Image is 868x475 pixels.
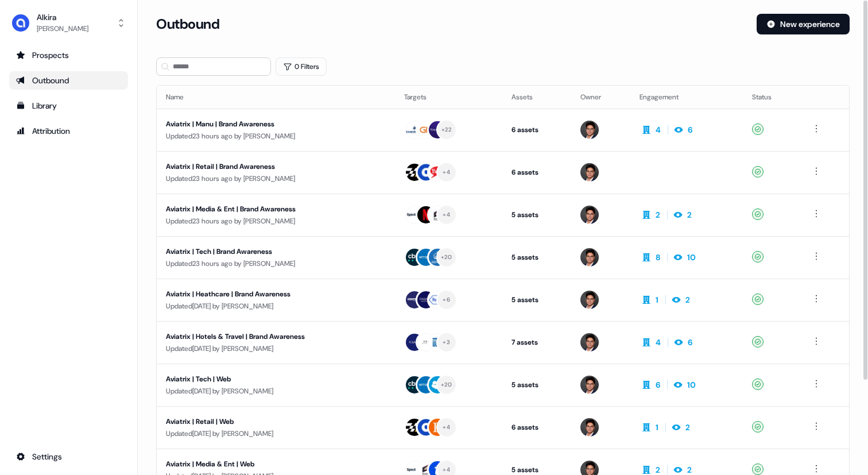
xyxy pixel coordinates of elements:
div: Aviatrix | Retail | Web [166,416,383,427]
div: 2 [687,209,692,221]
div: Aviatrix | Media & Ent | Web [166,458,383,470]
img: Hugh [580,291,599,309]
a: Go to prospects [9,46,128,64]
div: 7 assets [511,337,562,348]
div: 5 assets [511,209,562,221]
button: 0 Filters [276,57,327,76]
div: Aviatrix | Manu | Brand Awareness [166,118,383,130]
div: 8 [656,252,660,263]
img: Hugh [580,333,599,352]
div: + 22 [441,125,451,135]
th: Name [157,86,395,109]
img: Hugh [580,376,599,394]
a: Go to templates [9,96,128,115]
div: Aviatrix | Heathcare | Brand Awareness [166,288,383,300]
div: 4 [656,124,661,136]
div: 1 [656,294,658,306]
th: Targets [395,86,503,109]
div: Updated 23 hours ago by [PERSON_NAME] [166,215,386,227]
div: 10 [687,379,696,391]
th: Engagement [630,86,743,109]
div: Outbound [16,75,121,86]
div: Alkira [37,11,88,23]
div: Updated [DATE] by [PERSON_NAME] [166,343,386,354]
img: Hugh [580,248,599,267]
div: Updated 23 hours ago by [PERSON_NAME] [166,173,386,184]
button: Alkira[PERSON_NAME] [9,9,128,37]
div: 1 [656,422,658,433]
div: 6 [656,379,660,391]
div: + 6 [443,295,450,305]
div: Aviatrix | Hotels & Travel | Brand Awareness [166,331,383,342]
div: Updated [DATE] by [PERSON_NAME] [166,428,386,439]
img: Hugh [580,206,599,224]
a: Go to outbound experience [9,71,128,90]
div: 5 assets [511,379,562,391]
div: 5 assets [511,252,562,263]
div: 10 [687,252,696,263]
a: Go to attribution [9,122,128,140]
div: + 20 [441,380,452,390]
div: Settings [16,451,121,462]
div: Aviatrix | Tech | Web [166,373,383,385]
div: Aviatrix | Tech | Brand Awareness [166,246,383,257]
div: + 4 [443,167,450,177]
div: 5 assets [511,294,562,306]
img: Hugh [580,121,599,139]
div: 6 assets [511,167,562,178]
div: 2 [685,294,690,306]
button: New experience [757,14,850,34]
div: + 3 [443,337,450,347]
div: Prospects [16,49,121,61]
div: 6 [688,124,692,136]
div: Updated 23 hours ago by [PERSON_NAME] [166,258,386,269]
th: Status [743,86,800,109]
div: Updated [DATE] by [PERSON_NAME] [166,385,386,397]
img: Hugh [580,418,599,437]
div: Aviatrix | Media & Ent | Brand Awareness [166,203,383,215]
div: [PERSON_NAME] [37,23,88,34]
div: 6 assets [511,422,562,433]
img: Hugh [580,163,599,181]
div: 2 [685,422,690,433]
th: Assets [502,86,571,109]
th: Owner [571,86,630,109]
a: Go to integrations [9,447,128,466]
div: + 20 [441,252,452,262]
div: Attribution [16,125,121,137]
div: Updated 23 hours ago by [PERSON_NAME] [166,130,386,142]
div: 2 [656,209,660,221]
div: + 4 [443,210,450,220]
h3: Outbound [156,16,219,33]
div: + 4 [443,422,450,432]
div: 4 [656,337,661,348]
div: 6 [688,337,692,348]
div: Library [16,100,121,111]
div: + 4 [443,465,450,475]
div: Aviatrix | Retail | Brand Awareness [166,161,383,172]
div: Updated [DATE] by [PERSON_NAME] [166,300,386,312]
div: 6 assets [511,124,562,136]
